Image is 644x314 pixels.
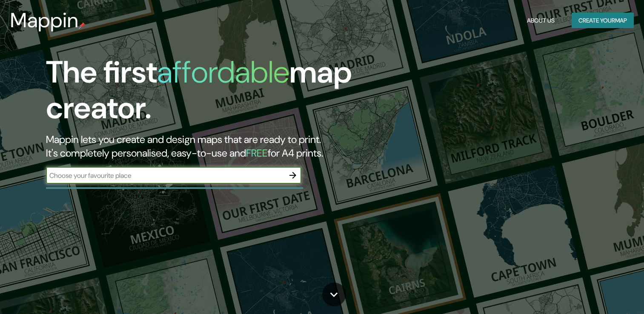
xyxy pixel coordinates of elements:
h2: Mappin lets you create and design maps that are ready to print. It's completely personalised, eas... [46,133,368,160]
img: mappin-pin [79,22,86,29]
h5: FREE [246,146,268,160]
h3: Mappin [10,9,79,32]
button: Create yourmap [572,13,634,29]
h1: The first map creator. [46,54,368,133]
button: About Us [524,13,558,29]
h1: affordable [157,52,289,92]
input: Choose your favourite place [46,171,284,180]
